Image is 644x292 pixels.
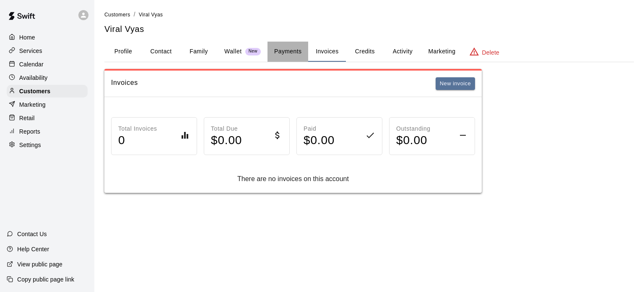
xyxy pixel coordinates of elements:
[7,31,88,44] a: Home
[436,77,475,90] button: New invoice
[245,49,261,54] span: New
[104,11,130,18] a: Customers
[211,133,242,148] h4: $ 0.00
[139,12,163,18] span: Viral Vyas
[111,77,138,90] h6: Invoices
[19,60,44,68] p: Calendar
[7,139,88,151] a: Settings
[19,47,42,55] p: Services
[7,71,88,84] a: Availability
[111,175,475,183] div: There are no invoices on this account
[308,42,346,62] button: Invoices
[104,10,634,19] nav: breadcrumb
[396,124,431,133] p: Outstanding
[482,48,499,57] p: Delete
[19,114,35,122] p: Retail
[118,124,157,133] p: Total Invoices
[7,85,88,97] a: Customers
[17,260,62,268] p: View public page
[304,124,335,133] p: Paid
[384,42,421,62] button: Activity
[142,42,180,62] button: Contact
[421,42,462,62] button: Marketing
[7,98,88,111] a: Marketing
[19,74,48,82] p: Availability
[396,133,431,148] h4: $ 0.00
[19,141,41,149] p: Settings
[7,45,88,57] a: Services
[104,24,634,35] h5: Viral Vyas
[17,275,74,284] p: Copy public page link
[180,42,218,62] button: Family
[7,125,88,138] a: Reports
[267,42,308,62] button: Payments
[17,245,49,253] p: Help Center
[7,58,88,71] a: Calendar
[304,133,335,148] h4: $ 0.00
[224,47,242,56] p: Wallet
[17,230,47,238] p: Contact Us
[104,12,130,18] span: Customers
[19,100,46,109] p: Marketing
[104,42,634,62] div: basic tabs example
[346,42,384,62] button: Credits
[19,33,35,42] p: Home
[211,124,242,133] p: Total Due
[134,10,135,19] li: /
[118,133,157,148] h4: 0
[104,42,142,62] button: Profile
[19,127,40,136] p: Reports
[7,112,88,124] a: Retail
[19,87,50,95] p: Customers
